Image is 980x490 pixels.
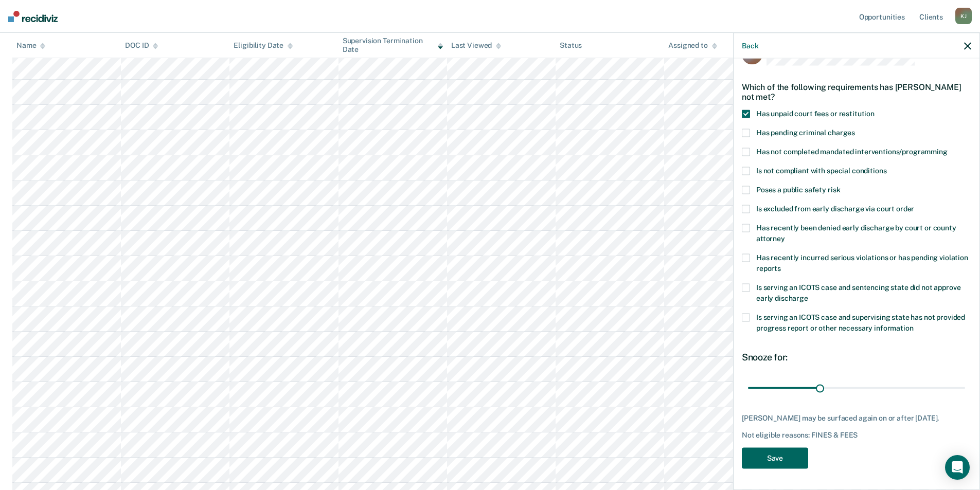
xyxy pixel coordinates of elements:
[742,74,971,110] div: Which of the following requirements has [PERSON_NAME] not met?
[955,8,972,24] div: K J
[560,41,582,50] div: Status
[451,41,501,50] div: Last Viewed
[756,129,855,137] span: Has pending criminal charges
[756,110,875,118] span: Has unpaid court fees or restitution
[756,205,914,213] span: Is excluded from early discharge via court order
[742,413,971,422] div: [PERSON_NAME] may be surfaced again on or after [DATE].
[742,448,808,469] button: Save
[8,11,58,22] img: Recidiviz
[234,41,293,50] div: Eligibility Date
[742,352,971,363] div: Snooze for:
[16,41,45,50] div: Name
[343,37,443,54] div: Supervision Termination Date
[756,224,956,243] span: Has recently been denied early discharge by court or county attorney
[125,41,158,50] div: DOC ID
[756,283,960,302] span: Is serving an ICOTS case and sentencing state did not approve early discharge
[742,41,758,50] button: Back
[756,253,968,273] span: Has recently incurred serious violations or has pending violation reports
[945,455,970,480] div: Open Intercom Messenger
[742,431,971,440] div: Not eligible reasons: FINES & FEES
[756,148,948,156] span: Has not completed mandated interventions/programming
[756,313,965,332] span: Is serving an ICOTS case and supervising state has not provided progress report or other necessar...
[756,167,886,175] span: Is not compliant with special conditions
[668,41,717,50] div: Assigned to
[756,186,840,194] span: Poses a public safety risk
